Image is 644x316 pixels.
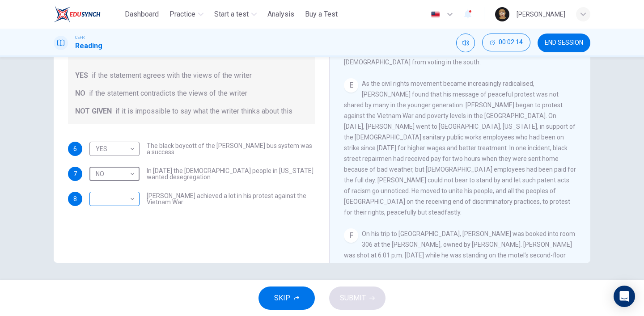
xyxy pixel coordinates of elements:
[499,39,523,46] span: 00:02:14
[75,88,85,99] span: NO
[121,6,162,22] button: Dashboard
[456,34,475,52] div: Mute
[166,6,207,22] button: Practice
[274,292,290,304] span: SKIP
[73,171,77,177] span: 7
[89,136,136,162] div: YES
[482,34,530,52] div: Hide
[73,146,77,152] span: 6
[169,9,195,20] span: Practice
[89,88,247,99] span: if the statement contradicts the views of the writer
[214,9,249,20] span: Start a test
[211,6,260,22] button: Start a test
[301,6,341,22] button: Buy a Test
[75,106,112,117] span: NOT GIVEN
[495,7,509,21] img: Profile picture
[430,11,441,18] img: en
[75,34,85,41] span: CEFR
[517,9,565,20] div: [PERSON_NAME]
[75,41,102,51] h1: Reading
[115,106,292,117] span: if it is impossible to say what the writer thinks about this
[264,6,298,22] button: Analysis
[125,9,159,20] span: Dashboard
[614,286,635,307] div: Open Intercom Messenger
[147,143,315,155] span: The black boycott of the [PERSON_NAME] bus system was a success
[89,161,136,187] div: NO
[545,39,583,46] span: END SESSION
[73,196,77,202] span: 8
[54,5,101,23] img: ELTC logo
[305,9,338,20] span: Buy a Test
[344,228,358,243] div: F
[92,70,252,81] span: if the statement agrees with the views of the writer
[482,34,530,51] button: 00:02:14
[344,230,575,302] span: On his trip to [GEOGRAPHIC_DATA], [PERSON_NAME] was booked into room 306 at the [PERSON_NAME], ow...
[54,5,121,23] a: ELTC logo
[75,70,88,81] span: YES
[267,9,294,20] span: Analysis
[344,80,576,216] span: As the civil rights movement became increasingly radicalised, [PERSON_NAME] found that his messag...
[258,287,315,310] button: SKIP
[344,78,358,93] div: E
[538,34,590,52] button: END SESSION
[147,168,315,180] span: In [DATE] the [DEMOGRAPHIC_DATA] people in [US_STATE] wanted desegregation
[147,193,315,205] span: [PERSON_NAME] achieved a lot in his protest against the Vietnam War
